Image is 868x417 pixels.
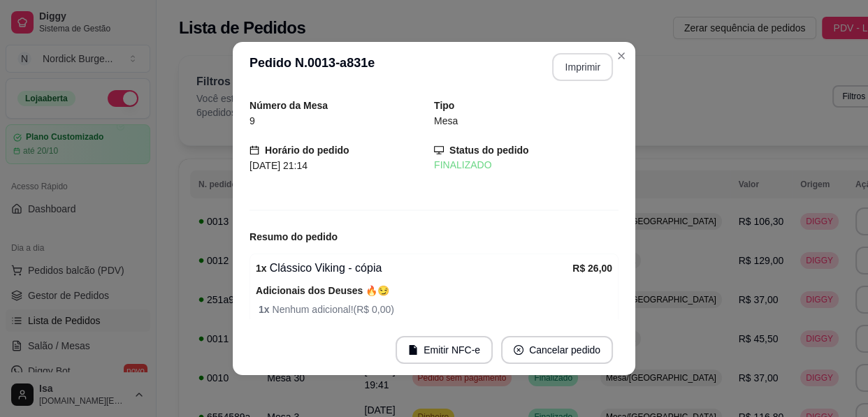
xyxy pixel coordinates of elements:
[249,100,328,111] strong: Número da Mesa
[434,158,619,173] div: FINALIZADO
[256,263,267,274] strong: 1 x
[501,336,613,364] button: close-circleCancelar pedido
[249,160,308,171] span: [DATE] 21:14
[396,336,493,364] button: fileEmitir NFC-e
[249,145,259,155] span: calendar
[259,304,272,315] strong: 1 x
[249,231,338,242] strong: Resumo do pedido
[449,145,529,156] strong: Status do pedido
[552,53,613,81] button: Imprimir
[434,100,454,111] strong: Tipo
[408,345,418,355] span: file
[514,345,523,355] span: close-circle
[249,115,255,126] span: 9
[434,115,458,126] span: Mesa
[434,145,444,155] span: desktop
[265,145,349,156] strong: Horário do pedido
[259,302,612,317] span: Nenhum adicional! ( R$ 0,00 )
[610,45,632,67] button: Close
[256,285,389,296] strong: Adicionais dos Deuses 🔥😏
[256,260,572,277] div: Clássico Viking - cópia
[572,263,612,274] strong: R$ 26,00
[249,53,375,81] h3: Pedido N. 0013-a831e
